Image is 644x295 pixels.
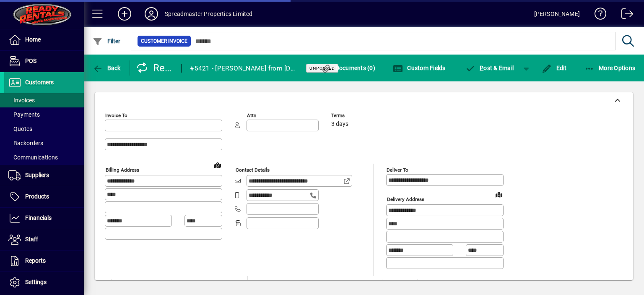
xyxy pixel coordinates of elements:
span: Products [25,193,49,200]
span: Staff [25,236,38,243]
span: Documents (0) [321,65,375,71]
span: Filter [93,38,121,44]
span: 3 days [331,121,348,128]
a: View on map [211,158,224,172]
span: Home [25,36,41,43]
span: Backorders [8,140,43,146]
button: Documents (0) [319,60,377,76]
a: Reports [4,251,84,272]
span: Quotes [8,125,32,132]
button: Filter [91,34,123,49]
a: Invoices [4,93,84,107]
a: Staff [4,229,84,250]
button: Post & Email [461,60,518,76]
div: Spreadmaster Properties Limited [165,7,252,21]
mat-label: Recurs every [261,279,288,285]
a: Logout [615,2,634,29]
button: Add [111,6,138,21]
span: Back [93,65,121,71]
span: Financials [25,214,52,221]
a: Quotes [4,122,84,136]
a: Knowledge Base [588,2,607,29]
a: Products [4,186,84,207]
span: Custom Fields [393,65,446,71]
span: Payments [8,111,40,118]
mat-label: Deliver To [387,167,408,173]
span: ost & Email [465,65,514,71]
span: Suppliers [25,172,49,178]
div: Recurring Customer Invoice [136,61,173,75]
span: Settings [25,279,47,285]
span: P [480,65,483,71]
mat-label: # of occurrences after this [374,279,434,285]
a: Home [4,29,84,50]
button: Back [91,60,123,76]
a: View on map [492,188,506,201]
span: Communications [8,154,58,161]
span: Invoices [8,97,35,104]
a: Financials [4,208,84,229]
mat-label: Attn [247,112,256,118]
mat-label: Deliver via [105,279,128,285]
div: [PERSON_NAME] [534,7,580,21]
button: Edit [540,60,569,76]
a: Suppliers [4,165,84,186]
span: Customer Invoice [141,37,187,45]
a: Communications [4,150,84,164]
span: More Options [584,65,636,71]
span: Customers [25,79,54,86]
a: POS [4,51,84,72]
button: Profile [138,6,165,21]
a: Payments [4,107,84,122]
span: POS [25,57,36,64]
app-page-header-button: Back [84,60,130,76]
button: More Options [582,60,638,76]
mat-label: Invoice To [105,112,127,118]
div: #5421 - [PERSON_NAME] from [DATE] to [DATE] 5 x 8 Seaters GER 678, KND 240, HYY 887, GQP 793, LHM... [190,62,296,75]
span: Reports [25,257,46,264]
a: Backorders [4,136,84,150]
button: Custom Fields [391,60,448,76]
span: Edit [542,65,567,71]
a: Settings [4,272,84,293]
span: Unposted [309,65,335,71]
span: Terms [331,113,382,118]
